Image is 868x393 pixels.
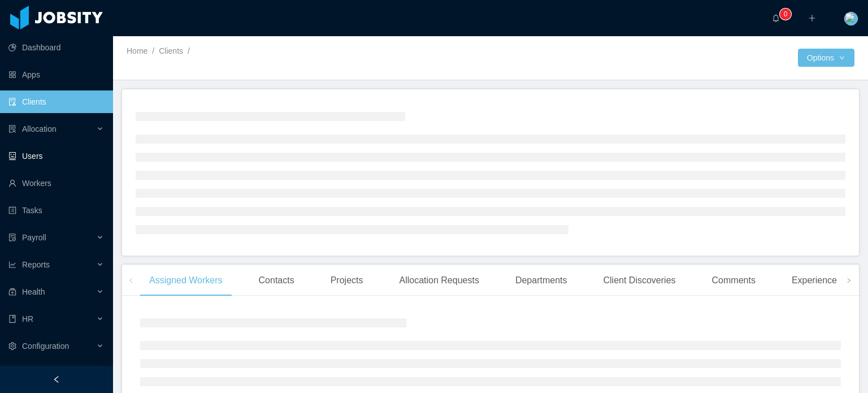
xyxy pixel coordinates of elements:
[22,342,69,351] span: Configuration
[250,265,303,296] div: Contacts
[783,265,846,296] div: Experience
[8,234,16,241] i: icon: file-protect
[127,46,147,55] a: Home
[128,278,134,283] i: icon: left
[390,265,488,296] div: Allocation Requests
[22,124,57,133] span: Allocation
[703,265,765,296] div: Comments
[506,265,576,296] div: Departments
[22,287,45,296] span: Health
[8,90,104,113] a: icon: auditClients
[844,12,858,25] img: fac05ab0-2f77-4b7e-aa06-e407e3dfb45d_68d568d424e29.png
[8,288,16,296] i: icon: medicine-box
[808,14,816,22] i: icon: plus
[22,314,33,323] span: HR
[8,315,16,323] i: icon: book
[8,145,104,167] a: icon: robotUsers
[846,278,852,283] i: icon: right
[22,233,46,242] span: Payroll
[152,46,154,55] span: /
[594,265,684,296] div: Client Discoveries
[780,8,791,20] sup: 0
[159,46,183,55] a: Clients
[8,199,104,222] a: icon: profileTasks
[8,63,104,86] a: icon: appstoreApps
[188,46,190,55] span: /
[8,36,104,59] a: icon: pie-chartDashboard
[8,172,104,195] a: icon: userWorkers
[798,49,854,67] button: Optionsicon: down
[22,260,50,269] span: Reports
[322,265,372,296] div: Projects
[8,342,16,350] i: icon: setting
[772,14,780,22] i: icon: bell
[8,261,16,269] i: icon: line-chart
[140,265,232,296] div: Assigned Workers
[8,125,16,133] i: icon: solution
